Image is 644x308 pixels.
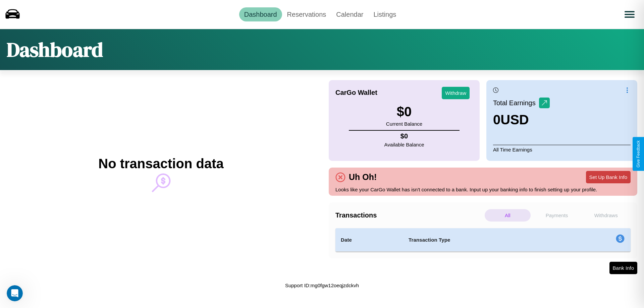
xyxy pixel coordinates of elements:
[384,132,424,140] h4: $ 0
[335,228,631,252] table: simple table
[493,112,550,127] h3: 0 USD
[331,7,368,21] a: Calendar
[386,104,422,119] h3: $ 0
[493,145,631,154] p: All Time Earnings
[609,262,637,274] button: Bank Info
[384,140,424,149] p: Available Balance
[98,156,223,171] h2: No transaction data
[335,211,483,219] h4: Transactions
[285,281,359,290] p: Support ID: mg0fgw12oeqjzdckvh
[335,89,377,97] h4: CarGo Wallet
[7,36,103,63] h1: Dashboard
[7,285,23,301] iframe: Intercom live chat
[345,172,380,182] h4: Uh Oh!
[282,7,331,21] a: Reservations
[409,236,561,244] h4: Transaction Type
[586,171,631,183] button: Set Up Bank Info
[368,7,401,21] a: Listings
[239,7,282,21] a: Dashboard
[583,209,629,222] p: Withdraws
[620,5,639,24] button: Open menu
[335,185,631,194] p: Looks like your CarGo Wallet has isn't connected to a bank. Input up your banking info to finish ...
[534,209,580,222] p: Payments
[493,97,539,109] p: Total Earnings
[485,209,531,222] p: All
[636,140,641,168] div: Give Feedback
[341,236,398,244] h4: Date
[442,87,470,99] button: Withdraw
[386,119,422,128] p: Current Balance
